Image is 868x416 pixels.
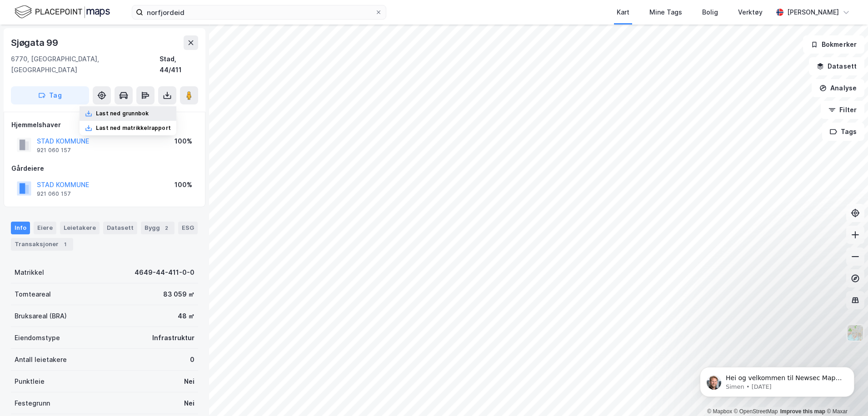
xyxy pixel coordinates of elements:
[847,324,864,342] img: Z
[60,222,100,234] div: Leietakere
[686,348,868,411] iframe: Intercom notifications message
[738,7,763,18] div: Verktøy
[649,7,682,18] div: Mine Tags
[184,376,195,387] div: Nei
[96,110,149,117] div: Last ned grunnbok
[15,376,45,387] div: Punktleie
[143,5,375,19] input: Søk på adresse, matrikkel, gårdeiere, leietakere eller personer
[822,123,864,141] button: Tags
[15,289,51,300] div: Tomteareal
[702,7,718,18] div: Bolig
[103,222,137,234] div: Datasett
[803,35,864,54] button: Bokmerker
[11,238,73,251] div: Transaksjoner
[15,267,44,278] div: Matrikkel
[734,408,778,415] a: OpenStreetMap
[11,86,89,104] button: Tag
[780,408,825,415] a: Improve this map
[15,4,110,20] img: logo.f888ab2527a4732fd821a326f86c7f29.svg
[135,267,195,278] div: 4649-44-411-0-0
[11,54,160,75] div: 6770, [GEOGRAPHIC_DATA], [GEOGRAPHIC_DATA]
[175,179,192,190] div: 100%
[15,398,50,409] div: Festegrunn
[15,354,67,365] div: Antall leietakere
[821,101,864,119] button: Filter
[707,408,732,415] a: Mapbox
[190,354,195,365] div: 0
[11,35,60,50] div: Sjøgata 99
[184,398,195,409] div: Nei
[96,124,171,132] div: Last ned matrikkelrapport
[787,7,839,18] div: [PERSON_NAME]
[163,289,195,300] div: 83 059 ㎡
[178,222,198,234] div: ESG
[152,332,195,343] div: Infrastruktur
[37,190,71,198] div: 921 060 157
[11,119,198,130] div: Hjemmelshaver
[141,222,175,234] div: Bygg
[617,7,629,18] div: Kart
[34,222,56,234] div: Eiere
[15,332,60,343] div: Eiendomstype
[812,79,864,97] button: Analyse
[15,311,67,322] div: Bruksareal (BRA)
[178,311,195,322] div: 48 ㎡
[175,136,192,147] div: 100%
[11,222,30,234] div: Info
[37,147,71,154] div: 921 060 157
[11,163,198,174] div: Gårdeiere
[809,57,864,75] button: Datasett
[162,223,171,233] div: 2
[160,54,198,75] div: Stad, 44/411
[60,240,70,249] div: 1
